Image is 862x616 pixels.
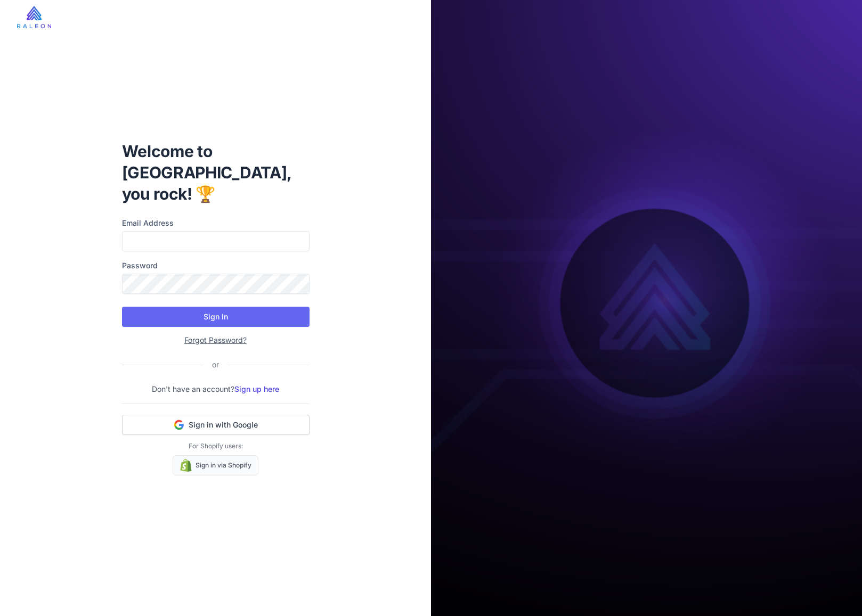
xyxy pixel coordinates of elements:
h1: Welcome to [GEOGRAPHIC_DATA], you rock! 🏆 [122,141,310,204]
button: Sign in with Google [122,415,310,435]
button: Sign In [122,307,310,327]
img: raleon-logo-whitebg.9aac0268.jpg [17,6,51,28]
span: Sign in with Google [189,420,258,430]
p: For Shopify users: [122,441,310,451]
label: Email Address [122,217,310,229]
a: Sign up here [234,384,279,393]
label: Password [122,260,310,272]
a: Forgot Password? [184,335,247,344]
p: Don't have an account? [122,383,310,395]
a: Sign in via Shopify [173,455,258,475]
div: or [204,359,227,371]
